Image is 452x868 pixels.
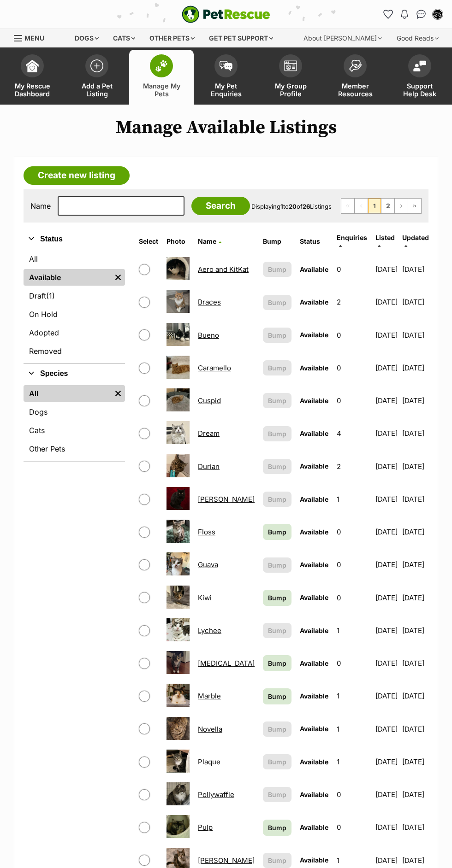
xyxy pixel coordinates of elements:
[259,230,295,252] th: Bump
[395,199,408,213] a: Next page
[333,385,371,416] td: 0
[381,7,445,22] ul: Account quick links
[24,34,44,42] span: Menu
[12,82,53,98] span: My Rescue Dashboard
[402,319,429,351] td: [DATE]
[300,593,328,601] span: Available
[300,725,328,733] span: Available
[198,265,249,274] a: Aero and KitKat
[24,385,111,402] a: All
[191,197,250,215] input: Search
[333,647,371,679] td: 0
[24,440,125,457] a: Other Pets
[402,713,429,745] td: [DATE]
[198,364,231,372] a: Caramello
[263,328,291,343] button: Bump
[408,199,421,213] a: Last page
[268,298,286,307] span: Bump
[402,451,429,482] td: [DATE]
[76,82,118,98] span: Add a Pet Listing
[372,779,401,810] td: [DATE]
[341,198,422,214] nav: Pagination
[289,203,297,210] strong: 20
[402,615,429,646] td: [DATE]
[198,593,212,602] a: Kiwi
[268,790,286,799] span: Bump
[397,7,412,22] button: Notifications
[263,393,291,408] button: Bump
[268,363,286,373] span: Bump
[111,269,125,286] a: Remove filter
[402,647,429,679] td: [DATE]
[263,459,291,474] button: Bump
[402,680,429,712] td: [DATE]
[372,811,401,843] td: [DATE]
[284,60,297,71] img: group-profile-icon-3fa3cf56718a62981997c0bc7e787c4b2cf8bcc04b72c1350f741eb67cf2f40e.svg
[413,60,426,71] img: help-desk-icon-fdf02630f3aa405de69fd3d07c3f3aa587a6932b1a1747fa1d2bba05be0121f9.svg
[198,757,220,766] a: Plaque
[24,249,125,363] div: Status
[220,61,232,71] img: pet-enquiries-icon-7e3ad2cf08bfb03b45e93fb7055b45f3efa6380592205ae92323e6603595dc1f.svg
[333,417,371,449] td: 4
[372,483,401,515] td: [DATE]
[300,758,328,766] span: Available
[297,29,388,47] div: About [PERSON_NAME]
[141,82,182,98] span: Manage My Pets
[24,166,130,185] a: Create new listing
[402,417,429,449] td: [DATE]
[337,234,367,249] a: Enquiries
[268,396,286,405] span: Bump
[198,429,220,438] a: Dream
[333,549,371,581] td: 0
[263,754,291,769] button: Bump
[333,516,371,548] td: 0
[387,50,452,105] a: Support Help Desk
[372,417,401,449] td: [DATE]
[372,352,401,384] td: [DATE]
[296,230,332,252] th: Status
[198,331,219,340] a: Bueno
[198,237,216,245] span: Name
[300,364,328,372] span: Available
[251,203,332,210] span: Displaying to of Listings
[268,658,286,668] span: Bump
[300,561,328,569] span: Available
[263,262,291,277] button: Bump
[268,856,286,865] span: Bump
[163,230,193,252] th: Photo
[268,330,286,340] span: Bump
[300,397,328,405] span: Available
[198,396,221,405] a: Cuspid
[401,10,408,19] img: notifications-46538b983faf8c2785f20acdc204bb7945ddae34d4c08c2a6579f10ce5e182be.svg
[341,199,354,213] span: First page
[300,692,328,700] span: Available
[24,422,125,439] a: Cats
[416,10,426,19] img: chat-41dd97257d64d25036548639549fe6c8038ab92f7586957e7f3b1b290dea8141.svg
[333,680,371,712] td: 1
[263,853,291,868] button: Bump
[68,29,105,47] div: Dogs
[205,82,247,98] span: My Pet Enquiries
[372,286,401,318] td: [DATE]
[300,331,328,339] span: Available
[182,6,270,23] img: logo-e224e6f780fb5917bec1dbf3a21bbac754714ae5b6737aabdf751b685950b380.svg
[372,549,401,581] td: [DATE]
[268,757,286,767] span: Bump
[300,823,328,831] span: Available
[198,626,221,635] a: Lychee
[198,725,222,733] a: Novella
[433,10,442,19] img: Sugar and Spice Cat Rescue profile pic
[268,494,286,504] span: Bump
[375,234,395,249] a: Listed
[333,746,371,778] td: 1
[375,234,395,241] span: Listed
[372,385,401,416] td: [DATE]
[402,582,429,614] td: [DATE]
[268,527,286,537] span: Bump
[198,237,221,245] a: Name
[402,483,429,515] td: [DATE]
[300,659,328,667] span: Available
[268,692,286,701] span: Bump
[323,50,387,105] a: Member Resources
[399,82,440,98] span: Support Help Desk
